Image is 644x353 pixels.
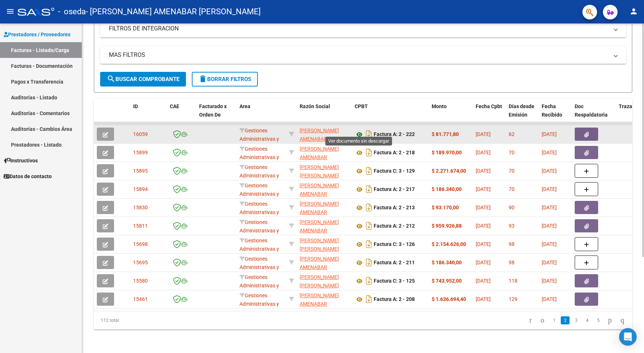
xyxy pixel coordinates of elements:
div: 20204703133 [300,255,349,270]
strong: $ 2.154.626,00 [432,241,466,247]
span: 16059 [133,131,148,137]
span: [DATE] [476,168,491,174]
span: [DATE] [542,150,557,155]
span: [DATE] [476,296,491,302]
span: CAE [170,103,179,109]
div: 27220611804 [300,273,349,288]
span: Días desde Emisión [509,103,534,118]
span: Borrar Filtros [198,76,251,82]
li: page 4 [582,314,593,327]
i: Descargar documento [364,238,374,250]
i: Descargar documento [364,183,374,195]
span: [PERSON_NAME] AMENABAR [PERSON_NAME] [300,293,339,315]
span: CPBT [355,103,368,109]
strong: $ 81.771,80 [432,131,459,137]
a: go to first page [526,316,535,324]
span: [DATE] [476,278,491,284]
span: Area [239,103,250,109]
li: page 5 [593,314,604,327]
a: 2 [561,316,570,324]
button: Buscar Comprobante [100,72,186,87]
datatable-header-cell: Monto [429,99,473,131]
span: Razón Social [300,103,330,109]
span: 70 [509,168,515,174]
span: [DATE] [476,260,491,265]
mat-expansion-panel-header: MAS FILTROS [100,46,626,64]
span: Facturado x Orden De [199,103,227,118]
strong: Factura A: 2 - 212 [374,223,415,229]
span: Gestiones Administrativas y Otros [239,274,279,297]
strong: Factura C: 3 - 125 [374,278,415,284]
strong: Factura A: 2 - 213 [374,205,415,211]
i: Descargar documento [364,202,374,213]
li: page 3 [571,314,582,327]
a: 1 [550,316,559,324]
span: Datos de contacto [4,172,52,180]
span: Gestiones Administrativas y Otros [239,164,279,187]
datatable-header-cell: CPBT [352,99,429,131]
span: [DATE] [476,150,491,155]
strong: $ 959.926,88 [432,223,462,229]
span: 70 [509,186,515,192]
span: [DATE] [542,296,557,302]
strong: $ 186.340,00 [432,260,462,265]
datatable-header-cell: ID [130,99,167,131]
div: 20204703133 [300,200,349,215]
mat-panel-title: FILTROS DE INTEGRACION [109,25,608,33]
div: Open Intercom Messenger [619,328,637,346]
strong: Factura A: 2 - 208 [374,297,415,302]
i: Descargar documento [364,293,374,305]
span: - oseda [58,4,86,20]
span: [PERSON_NAME] AMENABAR [PERSON_NAME] [300,256,339,279]
span: Gestiones Administrativas y Otros [239,183,279,205]
span: [PERSON_NAME] AMENABAR [PERSON_NAME] [300,219,339,242]
datatable-header-cell: Días desde Emisión [506,99,539,131]
strong: Factura A: 2 - 211 [374,260,415,266]
span: Doc Respaldatoria [575,103,608,118]
li: page 2 [560,314,571,327]
span: 93 [509,223,515,229]
datatable-header-cell: Area [237,99,286,131]
span: Gestiones Administrativas y Otros [239,201,279,224]
i: Descargar documento [364,220,374,232]
span: 129 [509,296,517,302]
a: go to next page [605,316,615,324]
mat-panel-title: MAS FILTROS [109,51,608,59]
span: 15461 [133,296,148,302]
span: Gestiones Administrativas y Otros [239,293,279,315]
span: Monto [432,103,447,109]
span: Gestiones Administrativas y Otros [239,219,279,242]
span: Fecha Recibido [542,103,562,118]
strong: Factura A: 2 - 218 [374,150,415,156]
span: Fecha Cpbt [476,103,502,109]
span: Gestiones Administrativas y Otros [239,128,279,150]
span: Prestadores / Proveedores [4,30,70,38]
span: [DATE] [542,278,557,284]
strong: Factura A: 2 - 222 [374,132,415,137]
strong: $ 186.340,00 [432,186,462,192]
div: 20204703133 [300,181,349,197]
span: Gestiones Administrativas y Otros [239,238,279,260]
span: ID [133,103,138,109]
span: 15895 [133,168,148,174]
strong: Factura C: 3 - 126 [374,242,415,247]
a: 5 [594,316,603,324]
div: 20204703133 [300,145,349,160]
strong: $ 189.970,00 [432,150,462,155]
span: 98 [509,260,515,265]
datatable-header-cell: Fecha Recibido [539,99,572,131]
div: 20204703133 [300,218,349,234]
div: 20204703133 [300,291,349,307]
datatable-header-cell: Fecha Cpbt [473,99,506,131]
span: 15830 [133,205,148,210]
datatable-header-cell: CAE [167,99,196,131]
span: Instructivos [4,157,38,165]
span: 15899 [133,150,148,155]
datatable-header-cell: Doc Respaldatoria [572,99,616,131]
span: 118 [509,278,517,284]
span: - [PERSON_NAME] AMENABAR [PERSON_NAME] [86,4,261,20]
span: [DATE] [542,223,557,229]
div: 27220611804 [300,163,349,179]
mat-icon: person [629,7,638,16]
strong: $ 743.952,00 [432,278,462,284]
